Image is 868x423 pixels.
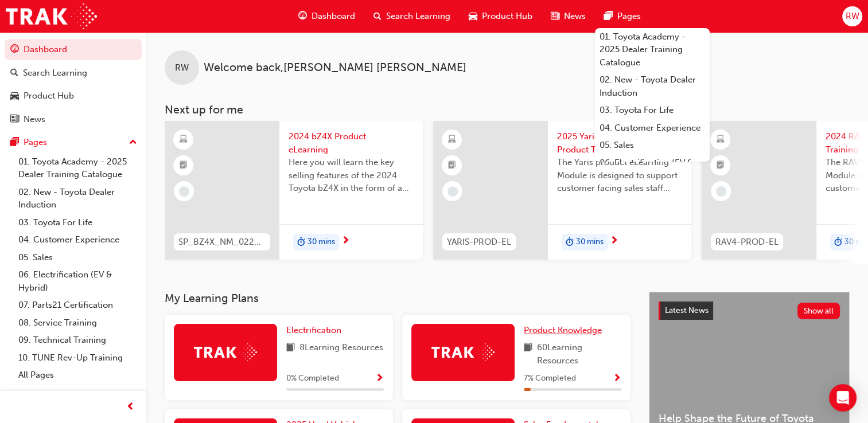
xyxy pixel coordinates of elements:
[375,374,384,384] span: Show Progress
[286,324,346,337] a: Electrification
[10,138,19,148] span: pages-icon
[14,366,142,384] a: All Pages
[312,10,355,23] span: Dashboard
[289,5,364,28] a: guage-iconDashboard
[834,235,842,250] span: duration-icon
[14,249,142,267] a: 05. Sales
[659,301,840,320] a: Latest NewsShow all
[10,91,19,101] span: car-icon
[364,5,460,28] a: search-iconSearch Learning
[797,303,840,319] button: Show all
[24,136,47,149] div: Pages
[286,341,295,355] span: book-icon
[613,371,621,386] button: Show Progress
[23,66,87,80] div: Search Learning
[14,314,142,332] a: 08. Service Training
[286,372,339,385] span: 0 % Completed
[14,153,142,183] a: 01. Toyota Academy - 2025 Dealer Training Catalogue
[482,10,532,23] span: Product Hub
[14,296,142,314] a: 07. Parts21 Certification
[375,371,384,386] button: Show Progress
[613,374,621,384] span: Show Progress
[129,135,137,150] span: up-icon
[373,9,382,23] span: search-icon
[537,341,621,367] span: 60 Learning Resources
[595,101,710,119] a: 03. Toyota For Life
[14,214,142,232] a: 03. Toyota For Life
[431,343,495,361] img: Trak
[557,156,682,195] span: The Yaris product eLearning Module is designed to support customer facing sales staff with introd...
[542,5,595,28] a: news-iconNews
[595,28,710,72] a: 01. Toyota Academy - 2025 Dealer Training Catalogue
[564,10,586,23] span: News
[447,236,511,249] span: YARIS-PROD-EL
[595,119,710,137] a: 04. Customer Experience
[297,235,305,250] span: duration-icon
[179,186,189,197] span: learningRecordVerb_NONE-icon
[180,158,188,173] span: booktick-icon
[5,62,142,84] a: Search Learning
[299,341,383,355] span: 8 Learning Resources
[14,183,142,214] a: 02. New - Toyota Dealer Induction
[24,89,74,103] div: Product Hub
[14,266,142,296] a: 06. Electrification (EV & Hybrid)
[286,325,341,335] span: Electrification
[178,236,266,249] span: SP_BZ4X_NM_0224_EL01
[524,325,602,335] span: Product Knowledge
[447,186,458,197] span: learningRecordVerb_NONE-icon
[10,115,19,125] span: news-icon
[717,158,725,173] span: booktick-icon
[595,136,710,154] a: 05. Sales
[14,231,142,249] a: 04. Customer Experience
[308,236,335,249] span: 30 mins
[576,236,604,249] span: 30 mins
[524,324,606,337] a: Product Knowledge
[6,3,97,29] img: Trak
[165,121,423,260] a: SP_BZ4X_NM_0224_EL012024 bZ4X Product eLearningHere you will learn the key selling features of th...
[665,305,709,315] span: Latest News
[14,331,142,349] a: 09. Technical Training
[433,121,691,260] a: YARIS-PROD-EL2025 Yaris Hatch Product TrainingThe Yaris product eLearning Module is designed to s...
[126,400,135,414] span: prev-icon
[717,132,725,147] span: learningResourceType_ELEARNING-icon
[204,61,466,75] span: Welcome back , [PERSON_NAME] [PERSON_NAME]
[289,156,414,195] span: Here you will learn the key selling features of the 2024 Toyota bZ4X in the form of a virtual 6-p...
[24,113,45,126] div: News
[14,349,142,367] a: 10. TUNE Rev-Up Training
[524,372,576,385] span: 7 % Completed
[5,132,142,153] button: Pages
[460,5,542,28] a: car-iconProduct Hub
[610,236,618,246] span: next-icon
[566,235,574,250] span: duration-icon
[842,6,862,26] button: RW
[595,5,650,28] a: pages-iconPages
[595,71,710,101] a: 02. New - Toyota Dealer Induction
[341,236,350,246] span: next-icon
[595,154,710,185] a: 06. Electrification (EV & Hybrid)
[557,130,682,156] span: 2025 Yaris Hatch Product Training
[448,158,456,173] span: booktick-icon
[845,10,859,23] span: RW
[298,9,307,23] span: guage-icon
[10,68,18,79] span: search-icon
[146,103,868,116] h3: Next up for me
[5,85,142,107] a: Product Hub
[386,10,450,23] span: Search Learning
[448,132,456,147] span: learningResourceType_ELEARNING-icon
[165,292,630,305] h3: My Learning Plans
[524,341,532,367] span: book-icon
[716,186,726,197] span: learningRecordVerb_NONE-icon
[617,10,641,23] span: Pages
[180,132,188,147] span: learningResourceType_ELEARNING-icon
[604,9,613,23] span: pages-icon
[551,9,559,23] span: news-icon
[5,37,142,132] button: DashboardSearch LearningProduct HubNews
[5,39,142,60] a: Dashboard
[289,130,414,156] span: 2024 bZ4X Product eLearning
[469,9,477,23] span: car-icon
[715,236,779,249] span: RAV4-PROD-EL
[194,343,257,361] img: Trak
[5,109,142,130] a: News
